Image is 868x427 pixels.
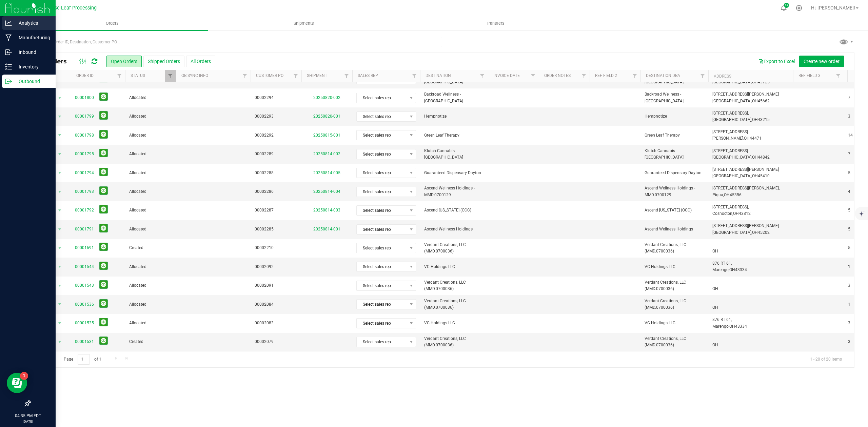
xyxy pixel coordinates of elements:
span: Select sales rep [357,130,407,140]
span: 5 [848,226,850,232]
span: 45410 [758,174,770,178]
span: [PERSON_NAME], [712,136,744,141]
span: Allocated [129,226,172,232]
span: OH [712,343,718,347]
span: select [56,337,64,347]
span: 00002293 [255,113,297,120]
a: Transfers [399,16,591,30]
span: Select sales rep [357,112,407,121]
a: Shipment [307,73,327,78]
a: Filter [833,70,844,82]
span: 44471 [750,136,762,141]
span: 00002287 [255,207,297,213]
span: select [56,319,64,328]
span: Verdant Creations, LLC (MMD.0700036) [424,242,484,255]
a: 20250814-004 [313,189,340,194]
a: 00001800 [75,95,94,101]
span: Page of 1 [58,354,107,365]
th: Address [708,70,793,82]
span: select [56,243,64,253]
span: [GEOGRAPHIC_DATA], [712,80,752,84]
a: 20250815-001 [313,133,340,138]
span: Allocated [129,95,172,101]
span: OH [712,286,718,291]
a: Order ID [76,73,94,78]
span: Created [129,245,172,251]
a: 00001691 [75,245,94,251]
span: Select sales rep [357,206,407,215]
span: Select sales rep [357,281,407,290]
span: 5 [848,245,850,251]
a: 00001543 [75,282,94,289]
a: 20250814-002 [313,151,340,156]
span: Select sales rep [357,337,407,347]
span: Allocated [129,282,172,289]
a: Status [131,73,145,78]
span: 44842 [758,155,770,160]
span: OH [744,136,750,141]
span: OH [729,324,735,329]
a: 00001792 [75,207,94,213]
span: Allocated [129,170,172,176]
span: OH [752,80,758,84]
a: Filter [290,70,301,82]
span: VC Holdings LLC [645,264,704,270]
span: Shipments [284,20,323,26]
span: 00002092 [255,264,297,270]
span: 3 [848,320,850,326]
span: 7 [848,151,850,157]
span: Allocated [129,264,172,270]
span: [STREET_ADDRESS], [712,111,749,116]
p: Outbound [12,77,53,85]
a: Filter [528,70,539,82]
span: 00002285 [255,226,297,232]
a: Filter [578,70,590,82]
span: Allocated [129,188,172,195]
p: Analytics [12,19,53,27]
span: VC Holdings LLC [424,264,484,270]
span: 45662 [758,99,770,103]
span: Guaranteed Dispensary Dayton [424,170,484,176]
span: 4 [848,188,850,195]
span: Verdant Creations, LLC (MMD.0700036) [645,279,704,292]
inline-svg: Inbound [5,49,12,56]
span: Ascend [US_STATE] (OCC) [645,207,704,213]
span: [GEOGRAPHIC_DATA], [712,174,752,178]
span: 43725 [758,80,770,84]
span: select [56,225,64,234]
span: [GEOGRAPHIC_DATA], [712,155,752,160]
p: Manufacturing [12,34,53,42]
div: Manage settings [795,5,803,11]
span: Ascend [US_STATE] (OCC) [424,207,484,213]
span: 876 RT 61, [712,317,732,322]
span: 1 - 20 of 20 items [805,354,847,364]
span: Verdant Creations, LLC (MMD.0700036) [424,279,484,292]
span: Verdant Creations, LLC (MMD.0700036) [645,298,704,311]
a: 20250814-003 [313,208,340,212]
span: 00002210 [255,245,297,251]
a: ORDER NOTES [544,73,571,78]
inline-svg: Manufacturing [5,34,12,41]
span: Klutch Cannabis [GEOGRAPHIC_DATA] [424,148,484,161]
a: 00001798 [75,132,94,139]
span: Select sales rep [357,225,407,234]
span: Select sales rep [357,243,407,253]
span: 00002292 [255,132,297,139]
span: OH [752,99,758,103]
span: 43334 [735,324,747,329]
span: Allocated [129,132,172,139]
a: 00001531 [75,339,94,345]
button: Export to Excel [754,56,799,67]
span: 00002084 [255,301,297,308]
span: 45356 [730,192,742,197]
span: Marengo, [712,267,729,272]
a: Destination DBA [646,73,680,78]
span: [GEOGRAPHIC_DATA], [712,117,752,122]
a: 20250820-001 [313,114,340,119]
span: 14 [848,132,853,139]
span: OH [724,192,730,197]
span: 43334 [735,267,747,272]
span: Guaranteed Dispensary Dayton [645,170,704,176]
input: Search Order ID, Destination, Customer PO... [30,37,442,47]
